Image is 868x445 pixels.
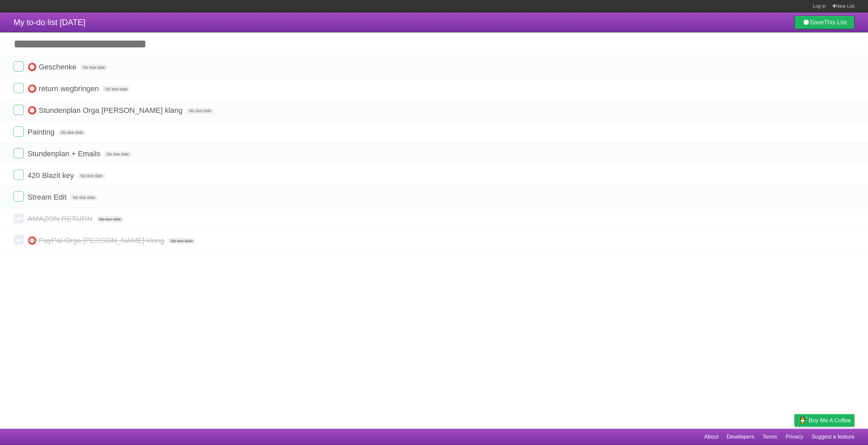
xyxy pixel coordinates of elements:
[104,151,132,157] span: No due date
[14,213,24,223] label: Done
[58,129,86,136] span: No due date
[14,105,24,115] label: Done
[103,86,130,92] span: No due date
[70,195,98,201] span: No due date
[27,63,78,71] span: ⭕ Geschenke
[704,430,718,443] a: About
[794,16,854,29] a: SaveThis List
[96,216,124,222] span: No due date
[798,414,807,426] img: Buy me a coffee
[14,61,24,72] label: Done
[27,84,100,93] span: ⭕ return wegbringen
[27,171,76,180] span: 420 Blazit key
[786,430,803,443] a: Privacy
[727,430,754,443] a: Developers
[14,191,24,202] label: Done
[14,83,24,93] label: Done
[27,128,56,136] span: Painting
[812,430,854,443] a: Suggest a feature
[27,236,166,245] span: ⭕ PayPal Orga [PERSON_NAME] klang
[168,238,196,244] span: No due date
[14,18,85,27] span: My to-do list [DATE]
[809,414,851,426] span: Buy me a coffee
[27,149,102,158] span: Stundenplan + Emails
[14,235,24,245] label: Done
[794,414,854,427] a: Buy me a coffee
[27,193,68,201] span: Stream Edit
[14,126,24,137] label: Done
[14,170,24,180] label: Done
[27,106,184,115] span: ⭕ Stundenplan Orga [PERSON_NAME] klang
[186,108,214,114] span: No due date
[763,430,777,443] a: Terms
[27,215,94,223] span: AMAZON RETURN
[78,173,105,179] span: No due date
[824,19,847,26] b: This List
[80,64,108,70] span: No due date
[14,148,24,158] label: Done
